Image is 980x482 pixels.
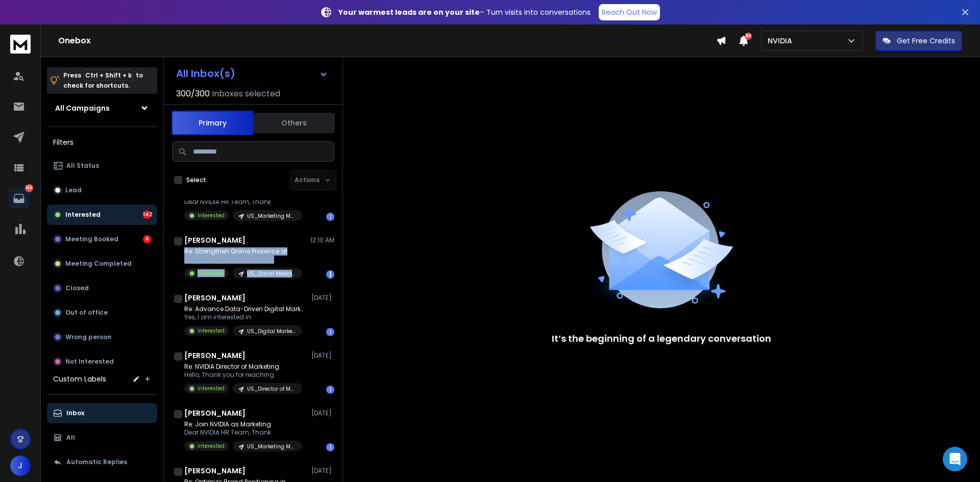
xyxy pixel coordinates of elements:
h3: Filters [47,135,157,149]
div: 142 [143,211,151,219]
p: Yes, I am interested in [184,313,307,321]
p: Hello, Thank you for reaching [184,256,302,264]
p: Get Free Credits [897,36,955,46]
button: Automatic Replies [47,452,157,472]
h1: [PERSON_NAME] [184,235,246,245]
p: US_Social Media Manager_14(16/8) [247,270,296,277]
button: J [10,455,31,476]
h1: All Campaigns [55,103,110,113]
div: 1 [326,443,334,451]
h1: All Inbox(s) [176,68,235,79]
span: 50 [745,33,752,40]
button: Out of office [47,302,157,323]
p: Dear NVIDIA HR Team, Thank [184,198,302,206]
p: NVIDIA [768,36,796,46]
div: 4 [143,235,151,243]
p: Interested [198,327,225,335]
p: Interested [65,211,101,219]
button: Closed [47,278,157,298]
div: 1 [326,213,334,221]
p: [DATE] [311,467,334,475]
button: All Inbox(s) [168,63,336,84]
button: All Status [47,156,157,176]
span: 300 / 300 [176,88,210,100]
button: Meeting Completed [47,253,157,274]
span: Ctrl + Shift + k [84,69,133,81]
p: US_Director of Marketing_25(16/8) [247,385,296,393]
button: Inbox [47,403,157,423]
p: Press to check for shortcuts. [63,70,143,91]
img: logo [10,35,31,54]
h3: Custom Labels [53,374,106,384]
div: 1 [326,270,334,278]
p: It’s the beginning of a legendary conversation [552,332,771,346]
button: Others [253,112,335,134]
p: Inbox [66,409,84,417]
button: Primary [171,111,253,135]
p: Dear NVIDIA HR Team, Thank [184,428,302,437]
p: Re: Join NVIDIA as Marketing [184,420,302,428]
p: Meeting Booked [65,235,118,243]
strong: Your warmest leads are on your site [338,7,480,17]
p: Reach Out Now [602,7,657,17]
button: All Campaigns [47,98,157,118]
label: Select [186,176,206,184]
button: Meeting Booked4 [47,229,157,249]
p: [DATE] [311,294,334,302]
p: Hello, Thank you for reaching [184,371,302,379]
p: Not Interested [65,358,114,366]
p: Wrong person [65,333,111,341]
h1: [PERSON_NAME] [184,466,246,476]
p: Closed [65,284,89,292]
p: Interested [198,442,225,450]
a: 146 [9,188,29,209]
a: Reach Out Now [599,4,660,20]
button: Lead [47,180,157,200]
p: US_Digital Marketing Manager_1(16/8) [247,327,296,335]
button: All [47,427,157,448]
p: 12:10 AM [310,236,334,244]
p: Interested [198,212,225,219]
div: 1 [326,386,334,394]
p: – Turn visits into conversations [338,7,591,17]
p: All [66,434,75,442]
h1: [PERSON_NAME] [184,408,246,418]
h3: Inboxes selected [212,88,280,100]
h1: [PERSON_NAME] [184,350,246,361]
div: 1 [326,328,334,336]
p: Out of office [65,309,108,317]
button: Get Free Credits [875,31,962,51]
p: Re: NVIDIA Director of Marketing: [184,363,302,371]
p: Re: Advance Data-Driven Digital Marketing [184,305,307,313]
p: All Status [66,162,99,170]
p: Meeting Completed [65,260,132,268]
button: Not Interested [47,351,157,372]
p: Interested [198,385,225,392]
p: 146 [25,184,33,192]
p: US_Marketing Manager_27(13/8) [247,212,296,220]
p: [DATE] [311,409,334,417]
button: Interested142 [47,205,157,225]
p: [DATE] [311,351,334,360]
h1: Onebox [58,35,716,47]
p: US_Marketing Manager_02(12/8) [247,443,296,450]
button: Wrong person [47,327,157,347]
h1: [PERSON_NAME] [184,293,246,303]
p: Interested [198,269,225,277]
div: Open Intercom Messenger [943,447,967,471]
p: Re: Strengthen Online Presence at [184,247,302,256]
p: Lead [65,186,82,194]
p: Automatic Replies [66,458,127,466]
